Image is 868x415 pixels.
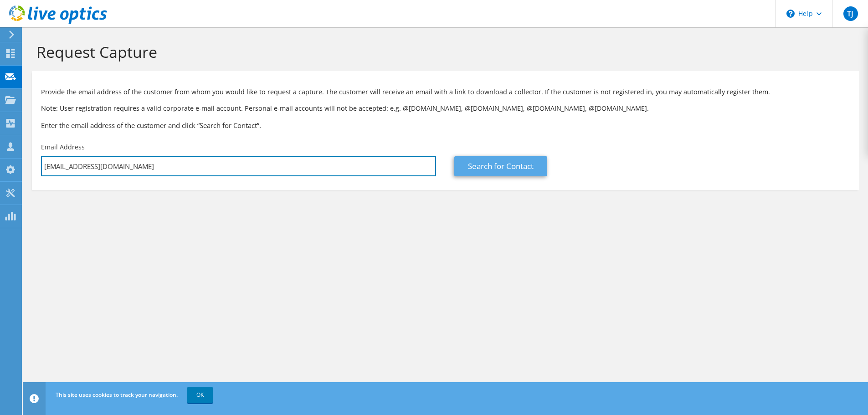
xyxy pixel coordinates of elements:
h3: Enter the email address of the customer and click “Search for Contact”. [41,120,850,130]
a: OK [187,387,213,403]
label: Email Address [41,143,85,152]
p: Note: User registration requires a valid corporate e-mail account. Personal e-mail accounts will ... [41,103,850,113]
p: Provide the email address of the customer from whom you would like to request a capture. The cust... [41,87,850,97]
span: This site uses cookies to track your navigation. [56,391,178,399]
a: Search for Contact [454,156,547,176]
span: TJ [843,6,858,21]
svg: \n [786,10,795,18]
h1: Request Capture [36,42,850,61]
